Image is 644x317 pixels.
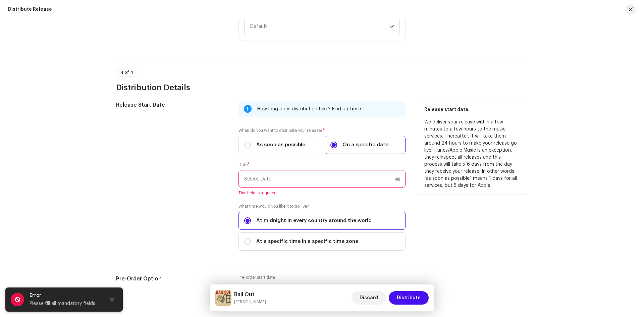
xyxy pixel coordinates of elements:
[250,18,389,35] span: Default
[389,291,429,305] button: Distribute
[116,82,528,93] h3: Distribution Details
[397,291,421,305] span: Distribute
[424,106,520,113] p: Release start date:
[234,290,266,299] h5: Bail Out
[8,7,52,12] div: Distribute Release
[350,107,361,111] span: here
[256,141,305,149] span: As soon as possible
[342,141,388,149] span: On a specific date
[256,217,372,224] span: At midnight in every country around the world
[215,290,231,306] img: 6d69a919-6d9b-4d8e-9d87-3a089599add9
[238,128,406,133] label: When do you want to distribute your release?
[116,275,228,283] h5: Pre-Order Option
[30,292,100,300] div: Error
[250,24,267,29] span: Default
[352,291,386,305] button: Discard
[424,119,520,189] p: We deliver your release within a few minutes to a few hours to the music services. Thereafter, it...
[105,293,119,306] button: Close
[360,291,378,305] span: Discard
[238,170,406,188] input: Select Date
[389,18,394,35] div: dropdown trigger
[257,105,400,113] div: How long does distribution take? Find out .
[238,190,406,196] span: This field is required.
[116,101,228,109] h5: Release Start Date
[238,275,275,280] label: Pre-order start date
[238,162,250,167] label: Date
[234,299,266,305] small: Bail Out
[238,204,406,209] label: What time would you like it to go live?
[256,238,358,245] span: At a specific time in a specific time zone
[30,300,100,308] div: Please fill all mandatory fields
[120,70,133,74] span: 4 of 4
